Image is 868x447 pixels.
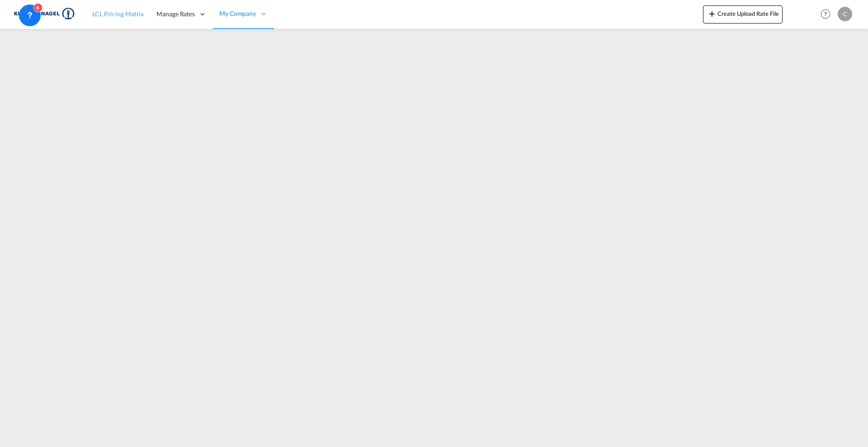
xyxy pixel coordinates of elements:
[838,7,852,21] div: C
[219,9,256,18] span: My Company
[156,9,195,19] span: Manage Rates
[707,8,717,19] md-icon: icon-plus 400-fg
[818,6,838,23] div: Help
[703,5,783,24] button: icon-plus 400-fgCreate Upload Rate File
[818,6,833,22] span: Help
[14,4,75,24] img: 36441310f41511efafde313da40ec4a4.png
[92,10,144,18] span: LCL Pricing Matrix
